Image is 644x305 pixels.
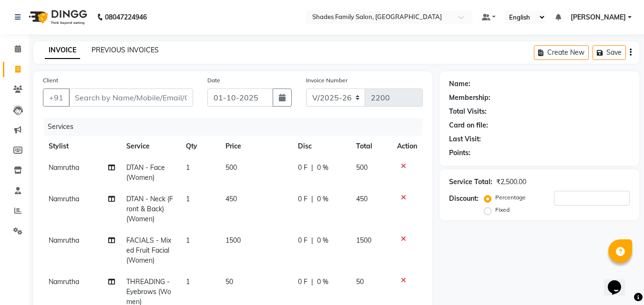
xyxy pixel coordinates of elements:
span: 0 F [298,236,307,246]
span: DTAN - Neck (Front & Back) (Women) [126,195,173,223]
div: Total Visits: [449,107,487,117]
span: 1 [186,163,190,172]
div: Card on file: [449,120,488,130]
th: Action [391,136,423,157]
th: Qty [180,136,220,157]
div: Name: [449,79,470,89]
span: 50 [356,277,364,286]
span: 0 % [317,163,328,173]
button: Save [593,45,626,60]
span: 1500 [225,236,241,245]
div: Membership: [449,93,491,103]
div: Service Total: [449,177,492,187]
span: [PERSON_NAME] [571,12,626,22]
div: Points: [449,148,470,158]
th: Price [220,136,293,157]
span: 450 [356,195,368,203]
span: 0 % [317,277,328,287]
span: 0 % [317,194,328,204]
th: Total [350,136,391,157]
span: Namrutha [49,236,79,245]
span: Namrutha [49,195,79,203]
a: PREVIOUS INVOICES [92,46,159,54]
label: Client [43,76,58,85]
span: 1 [186,195,190,203]
span: 50 [225,277,233,286]
label: Invoice Number [306,76,348,85]
button: +91 [43,89,70,107]
span: 1 [186,277,190,286]
a: INVOICE [45,42,80,59]
span: 1 [186,236,190,245]
iframe: chat widget [604,267,634,295]
span: | [311,236,313,246]
span: 450 [225,195,237,203]
label: Fixed [495,206,510,214]
label: Percentage [495,193,526,202]
label: Date [207,76,220,85]
span: 500 [225,163,237,172]
th: Disc [292,136,350,157]
button: Create New [534,45,589,60]
span: | [311,277,313,287]
span: | [311,194,313,204]
th: Service [121,136,180,157]
span: DTAN - Face (Women) [126,163,165,182]
div: Services [44,118,430,136]
b: 08047224946 [105,4,147,30]
span: | [311,163,313,173]
span: 0 F [298,163,307,173]
span: 0 % [317,236,328,246]
span: Namrutha [49,163,79,172]
span: FACIALS - Mixed Fruit Facial (Women) [126,236,171,265]
th: Stylist [43,136,121,157]
span: 1500 [356,236,371,245]
span: 0 F [298,194,307,204]
div: Last Visit: [449,134,481,144]
span: 0 F [298,277,307,287]
img: logo [24,4,90,30]
span: Namrutha [49,277,79,286]
span: 500 [356,163,368,172]
div: ₹2,500.00 [496,177,526,187]
input: Search by Name/Mobile/Email/Code [69,89,193,107]
div: Discount: [449,194,479,204]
